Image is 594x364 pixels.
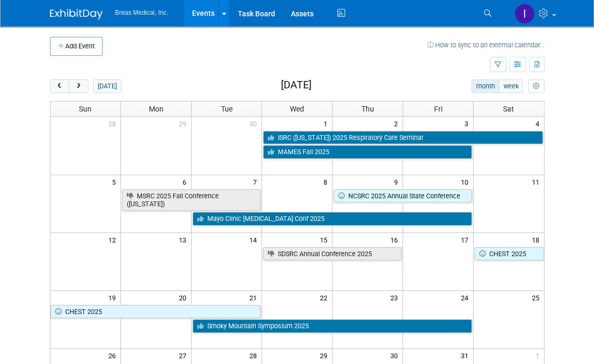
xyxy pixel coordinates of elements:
[107,117,120,130] span: 28
[93,79,121,93] button: [DATE]
[393,175,402,188] span: 9
[248,233,261,246] span: 14
[122,189,260,211] a: MSRC 2025 Fall Conference ([US_STATE])
[475,247,544,261] a: CHEST 2025
[323,175,332,188] span: 8
[460,291,473,304] span: 24
[528,79,544,93] button: myCustomButton
[149,105,164,113] span: Mon
[434,105,442,113] span: Fri
[248,117,261,130] span: 30
[115,9,168,16] span: Breas Medical, Inc.
[50,79,69,93] button: prev
[178,233,191,246] span: 13
[50,37,103,56] button: Add Event
[178,291,191,304] span: 20
[69,79,88,93] button: next
[361,105,374,113] span: Thu
[248,349,261,362] span: 28
[79,105,92,113] span: Sun
[248,291,261,304] span: 21
[535,349,544,362] span: 1
[107,291,120,304] span: 19
[471,79,499,93] button: month
[51,305,261,319] a: CHEST 2025
[533,83,540,90] i: Personalize Calendar
[319,291,332,304] span: 22
[531,233,544,246] span: 18
[281,79,311,91] h2: [DATE]
[515,4,535,24] img: Inga Dolezar
[535,117,544,130] span: 4
[107,233,120,246] span: 12
[263,247,401,261] a: SDSRC Annual Conference 2025
[460,349,473,362] span: 31
[263,131,543,145] a: ISRC ([US_STATE]) 2025 Respiratory Care Seminar
[334,189,472,203] a: NCSRC 2025 Annual State Conference
[178,349,191,362] span: 27
[111,175,120,188] span: 5
[389,349,402,362] span: 30
[193,319,472,333] a: Smoky Mountain Symposium 2025
[460,175,473,188] span: 10
[499,79,523,93] button: week
[531,175,544,188] span: 11
[319,233,332,246] span: 15
[531,291,544,304] span: 25
[323,117,332,130] span: 1
[221,105,233,113] span: Tue
[393,117,402,130] span: 2
[178,117,191,130] span: 29
[460,233,473,246] span: 17
[427,41,545,49] a: How to sync to an external calendar...
[182,175,191,188] span: 6
[263,145,472,159] a: MAMES Fall 2025
[389,233,402,246] span: 16
[389,291,402,304] span: 23
[503,105,514,113] span: Sat
[50,9,103,19] img: ExhibitDay
[107,349,120,362] span: 26
[319,349,332,362] span: 29
[193,212,472,226] a: Mayo Clinic [MEDICAL_DATA] Conf 2025
[290,105,304,113] span: Wed
[464,117,473,130] span: 3
[252,175,261,188] span: 7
